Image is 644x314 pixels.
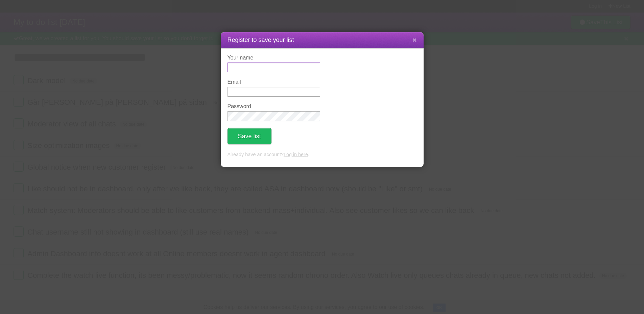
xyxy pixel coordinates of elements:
[228,103,320,110] label: Password
[228,79,320,85] label: Email
[228,151,417,159] p: Already have an account? .
[228,55,320,61] label: Your name
[228,35,417,45] h1: Register to save your list
[284,152,308,157] a: Log in here
[228,128,271,144] button: Save list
